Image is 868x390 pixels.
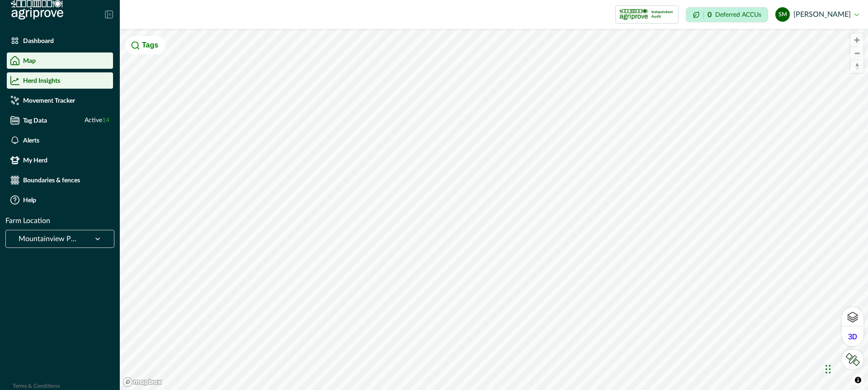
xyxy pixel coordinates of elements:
[13,383,60,389] a: Terms & Conditions
[23,176,80,184] p: Boundaries & fences
[125,36,165,54] button: Tags
[850,60,863,73] button: Reset bearing to north
[7,72,113,89] a: Herd Insights
[826,356,831,383] div: Drag
[102,117,109,124] span: 14
[651,10,675,19] p: Independent Audit
[7,132,113,148] a: Alerts
[123,377,162,387] a: Mapbox logo
[23,157,47,164] p: My Herd
[120,29,868,390] canvas: Map
[708,11,712,19] p: 0
[850,60,863,73] span: Reset bearing to north
[823,347,868,390] iframe: Chat Widget
[23,97,75,104] p: Movement Tracker
[23,196,36,204] p: Help
[7,112,113,128] a: Tag DataActive14
[775,4,859,25] button: steve le moenic[PERSON_NAME]
[23,77,60,84] p: Herd Insights
[85,116,109,125] span: Active
[7,92,113,109] a: Movement Tracker
[7,33,113,49] a: Dashboard
[7,152,113,168] a: My Herd
[23,57,36,64] p: Map
[7,172,113,188] a: Boundaries & fences
[23,137,39,144] p: Alerts
[7,192,113,208] a: Help
[715,11,761,18] p: Deferred ACCUs
[850,33,863,47] button: Zoom in
[5,215,50,226] p: Farm Location
[850,47,863,60] span: Zoom out
[23,117,47,124] p: Tag Data
[7,52,113,69] a: Map
[615,5,679,24] button: certification logoIndependent Audit
[850,47,863,60] button: Zoom out
[619,7,648,22] img: certification logo
[23,37,54,44] p: Dashboard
